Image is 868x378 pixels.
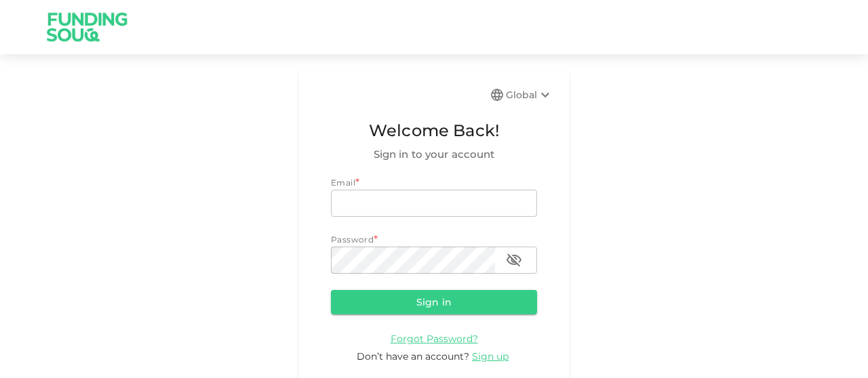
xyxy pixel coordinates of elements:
span: Sign in to your account [331,146,537,163]
span: Don’t have an account? [357,350,469,362]
input: email [331,190,537,217]
div: Global [506,87,553,103]
span: Sign up [472,350,509,362]
span: Forgot Password? [391,333,478,345]
span: Password [331,234,374,245]
span: Email [331,177,355,188]
span: Welcome Back! [331,118,537,144]
a: Forgot Password? [391,332,478,345]
input: password [331,247,495,274]
button: Sign in [331,290,537,314]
